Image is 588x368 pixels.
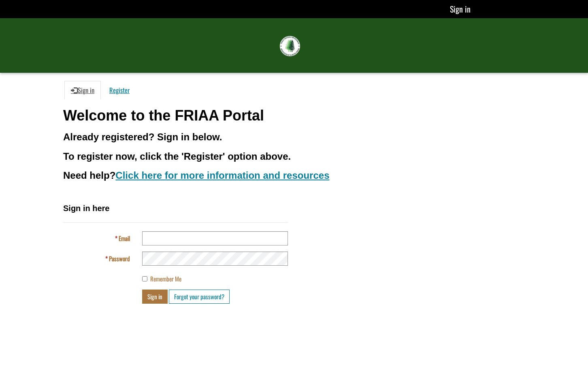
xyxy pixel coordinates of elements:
img: FRIAA Submissions Portal [280,36,300,56]
h3: Need help? [63,170,525,181]
h3: Already registered? Sign in below. [63,132,525,142]
span: Password [109,254,130,263]
h1: Welcome to the FRIAA Portal [63,108,525,124]
a: Click here for more information and resources [115,170,329,181]
span: Email [119,234,130,243]
span: Remember Me [150,274,181,283]
input: Remember Me [142,276,147,281]
a: Sign in [450,3,471,15]
h3: To register now, click the 'Register' option above. [63,151,525,162]
button: Sign in [142,290,168,304]
a: Sign in [64,81,101,99]
a: Forgot your password? [169,290,230,304]
a: Register [103,81,136,99]
span: Sign in here [63,204,109,213]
